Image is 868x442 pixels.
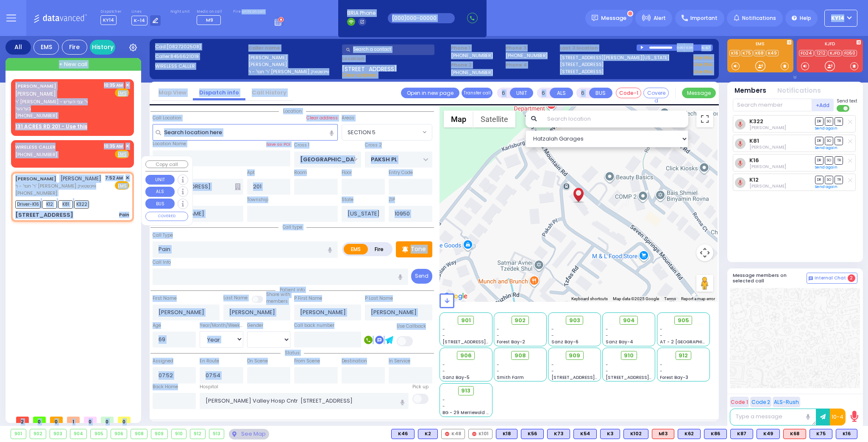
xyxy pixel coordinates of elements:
span: Patient info [275,287,309,293]
div: 906 [111,429,127,439]
a: K322 [749,118,763,124]
span: - [442,362,445,368]
span: + New call [59,60,87,69]
a: Use this [693,61,713,68]
button: Map camera controls [696,244,713,261]
span: TR [835,137,843,145]
label: Medic on call [197,9,223,14]
span: - [551,362,554,368]
div: 908 [131,429,147,439]
img: red-radio-icon.svg [445,432,449,436]
div: 901 [11,429,26,439]
img: comment-alt.png [809,276,813,281]
span: SO [825,117,833,125]
span: [STREET_ADDRESS][PERSON_NAME] [442,339,523,345]
div: BLS [391,429,415,439]
button: Send [411,269,432,284]
a: History [90,40,115,55]
u: 131 ACRES RD 201 - Use this [15,123,87,130]
div: K-67 [701,44,713,51]
label: On Scene [247,358,268,365]
span: - [497,332,499,339]
span: - [442,332,445,339]
div: M13 [652,429,674,439]
label: ZIP [389,196,395,203]
span: [PHONE_NUMBER] [15,112,57,119]
div: BLS [547,429,570,439]
label: Night unit [170,9,189,14]
a: [PERSON_NAME] [15,83,56,89]
span: Forest Bay-2 [497,339,525,345]
div: BLS [810,429,832,439]
span: 10:35 AM [104,143,123,149]
a: K68 [754,50,765,56]
label: Floor [342,169,352,176]
small: Share with [266,291,290,298]
label: Caller: [155,53,246,60]
input: Search location [542,110,688,127]
span: TR [835,176,843,184]
span: Joel Schwartz [749,124,786,131]
label: KJFD [797,42,863,48]
span: Important [690,14,718,22]
label: Turn off text [837,104,850,113]
label: Call Location [153,115,181,122]
div: K2 [418,429,438,439]
button: UNIT [145,175,175,185]
button: Members [734,86,766,96]
span: 10:35 AM [104,82,123,88]
a: FD50 [843,50,857,56]
p: Tone [411,245,426,254]
span: TR [835,156,843,164]
div: BLS [600,429,620,439]
span: BG - 29 Merriewold S. [442,409,490,416]
input: (000)000-00000 [388,13,455,23]
label: Assigned [153,358,173,365]
span: Notifications [742,14,776,22]
span: K81 [58,200,73,209]
label: Call Info [153,259,171,266]
span: Clear address [342,72,377,78]
button: Toggle fullscreen view [696,110,713,127]
span: 905 [678,316,689,325]
label: [PHONE_NUMBER] [451,69,493,75]
img: message.svg [592,15,598,21]
label: Use Callback [397,323,426,330]
span: [STREET_ADDRESS] [342,65,397,72]
label: Last 3 location [560,44,637,52]
label: Caller name [248,44,339,52]
div: 910 [172,429,186,439]
button: Code 2 [750,397,771,407]
span: members [266,298,288,304]
a: K81 [749,138,759,144]
div: 0:00 [676,43,684,52]
span: M9 [206,17,213,23]
label: First Name [153,295,177,302]
span: 0 [84,417,97,423]
button: BUS [145,199,175,209]
span: 901 [461,316,471,325]
span: Driver-K16 [15,200,41,209]
span: [PERSON_NAME] [15,90,56,97]
label: Age [153,322,161,329]
a: [STREET_ADDRESS][PERSON_NAME][US_STATE] [560,54,669,61]
div: 0:34 [686,43,693,52]
a: K49 [766,50,779,56]
span: [PHONE_NUMBER] [15,151,57,158]
button: Covered [643,88,669,98]
div: Fire [62,40,87,55]
span: BRIA Phone [347,9,376,17]
div: K46 [391,429,415,439]
button: Message [682,88,716,98]
span: K-14 [131,16,147,25]
button: ALS [550,88,573,98]
span: - [660,368,662,374]
span: Location [279,108,306,114]
span: 0 [101,417,114,423]
label: Cad: [155,43,246,50]
input: Search location here [153,124,338,140]
div: Year/Month/Week/Day [200,322,243,329]
span: - [660,326,662,332]
u: EMS [118,151,127,157]
label: En Route [200,358,219,365]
